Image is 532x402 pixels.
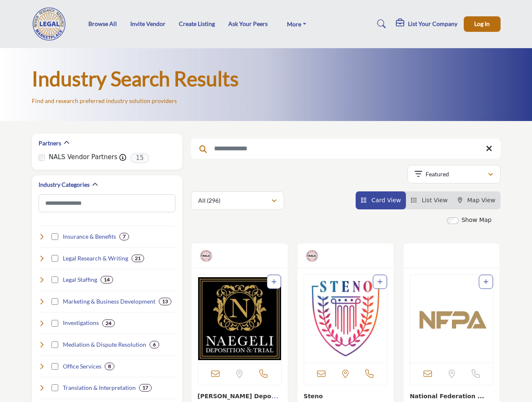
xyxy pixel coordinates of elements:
img: Steno [304,275,387,363]
h4: Investigations: Gathering information and evidence for cases [63,319,99,327]
img: NAEGELI Deposition & Trial [198,275,281,363]
button: Log In [464,16,501,32]
input: Select Insurance & Benefits checkbox [52,233,58,240]
input: Select Investigations checkbox [52,320,58,327]
span: List View [422,197,448,204]
b: 17 [142,385,148,391]
h4: Mediation & Dispute Resolution: Facilitating settlement and resolving conflicts [63,340,146,349]
div: 17 Results For Translation & Interpretation [139,384,152,392]
h2: Industry Categories [39,180,90,189]
a: More [281,18,312,30]
b: 14 [104,277,110,283]
h5: List Your Company [408,20,457,28]
span: Map View [467,197,495,204]
b: 8 [108,363,111,369]
li: List View [406,191,453,209]
div: 24 Results For Investigations [102,320,115,327]
p: All (296) [198,196,220,205]
a: Add To List [483,278,488,285]
a: Open Listing in new tab [198,275,281,363]
a: View List [411,197,448,204]
h4: Marketing & Business Development: Helping law firms grow and attract clients [63,297,155,306]
h4: Legal Staffing: Providing personnel to support law firm operations [63,276,97,284]
input: Select Legal Research & Writing checkbox [52,255,58,262]
a: Ask Your Peers [228,20,268,27]
h3: National Federation of Paralegal Associations [410,392,493,400]
a: Add To List [377,278,382,285]
div: 8 Results For Office Services [105,363,114,370]
a: Browse All [88,20,117,27]
div: 21 Results For Legal Research & Writing [132,255,144,262]
a: Map View [458,197,496,204]
a: View Card [361,197,401,204]
input: Search Keyword [191,139,501,159]
h2: Partners [39,139,61,147]
div: 14 Results For Legal Staffing [101,276,113,283]
span: Card View [372,197,401,204]
input: Select Office Services checkbox [52,363,58,370]
b: 24 [106,320,111,326]
a: Invite Vendor [130,20,165,27]
p: Featured [426,170,449,178]
a: National Federation ... [410,393,484,399]
span: Log In [474,20,490,27]
h4: Office Services: Products and services for the law office environment [63,362,101,371]
b: 6 [153,342,156,348]
input: Select Translation & Interpretation checkbox [52,384,58,391]
div: 7 Results For Insurance & Benefits [119,233,129,240]
img: Site Logo [32,7,71,41]
input: Select Marketing & Business Development checkbox [52,298,58,305]
p: Find and research preferred industry solution providers [32,97,177,105]
a: Search [369,17,391,31]
a: Open Listing in new tab [304,275,387,363]
div: List Your Company [396,19,457,29]
input: Select Legal Staffing checkbox [52,276,58,283]
h3: Steno [304,392,387,400]
b: 21 [135,255,141,261]
h4: Translation & Interpretation: Language services for multilingual legal matters [63,384,136,392]
li: Card View [356,191,406,209]
label: NALS Vendor Partners [49,152,118,162]
a: Add To List [271,278,276,285]
input: NALS Vendor Partners checkbox [39,155,45,161]
div: 13 Results For Marketing & Business Development [159,298,171,305]
input: Select Mediation & Dispute Resolution checkbox [52,341,58,348]
h1: Industry Search Results [32,66,239,92]
a: Create Listing [179,20,215,27]
h4: Insurance & Benefits: Mitigating risk and attracting talent through benefits [63,232,116,241]
label: Show Map [462,216,492,224]
a: Open Listing in new tab [410,275,493,363]
button: All (296) [191,191,284,210]
img: NALS Vendor Partners Badge Icon [200,250,212,262]
button: Featured [408,165,501,183]
input: Search Category [39,194,176,212]
img: National Federation of Paralegal Associations [410,275,493,363]
div: 6 Results For Mediation & Dispute Resolution [150,341,159,348]
h4: Legal Research & Writing: Assisting with legal research and document drafting [63,254,128,263]
span: 15 [130,153,149,163]
h3: NAEGELI Deposition & Trial [198,392,281,400]
b: 13 [162,299,168,304]
li: Map View [453,191,501,209]
img: NALS Vendor Partners Badge Icon [306,250,318,262]
b: 7 [123,234,126,240]
a: Steno [304,393,323,399]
